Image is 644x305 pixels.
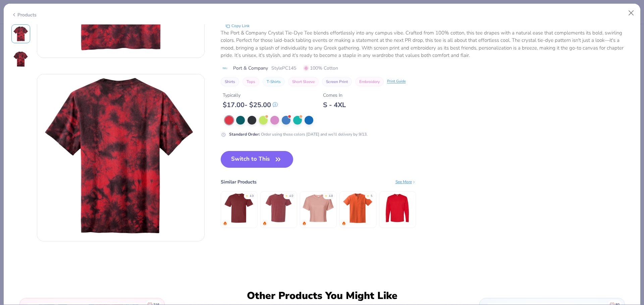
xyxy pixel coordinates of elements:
[289,194,293,199] div: 4.9
[302,192,334,224] img: Next Level Apparel Ladies' Ideal Crop T-Shirt
[367,194,369,197] div: ★
[263,221,267,225] img: trending.gif
[221,77,239,86] button: Shirts
[221,178,257,185] div: Similar Products
[233,65,268,72] span: Port & Company
[37,74,204,241] img: Back
[223,192,255,224] img: Comfort Colors Adult Heavyweight T-Shirt
[288,77,319,86] button: Short Sleeve
[243,290,401,302] div: Other Products You Might Like
[13,51,29,67] img: Back
[342,192,374,224] img: Gildan Adult Ultra Cotton 6 Oz. Pocket T-Shirt
[223,221,227,225] img: trending.gif
[13,26,29,42] img: Front
[223,92,278,99] div: Typically
[329,194,333,199] div: 4.8
[221,29,633,59] div: The Port & Company Crystal Tie-Dye Tee blends effortlessly into any campus vibe. Crafted from 100...
[229,131,368,137] div: Order using these colors [DATE] and we’ll delivery by 9/13.
[355,77,384,86] button: Embroidery
[325,194,327,197] div: ★
[323,92,346,99] div: Comes In
[387,79,406,84] div: Print Guide
[323,101,346,109] div: S - 4XL
[371,194,372,199] div: 5
[221,66,230,71] img: brand logo
[243,77,259,86] button: Tops
[285,194,288,197] div: ★
[11,11,37,18] div: Products
[250,194,254,199] div: 4.9
[322,77,352,86] button: Screen Print
[304,65,338,72] span: 100% Cotton
[223,22,252,29] button: copy to clipboard
[302,221,306,225] img: trending.gif
[223,101,278,109] div: $ 17.00 - $ 25.00
[246,194,248,197] div: ★
[263,77,285,86] button: T-Shirts
[342,221,346,225] img: trending.gif
[229,132,260,137] strong: Standard Order :
[381,192,413,224] img: Hanes Men's 5.2 oz. ComfortSoft® Cotton Long-Sleeve T-Shirt
[221,151,293,168] button: Switch to This
[263,192,294,224] img: Comfort Colors Adult Heavyweight RS Pocket T-Shirt
[395,179,416,185] div: See More
[625,7,638,19] button: Close
[271,65,296,72] span: Style PC145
